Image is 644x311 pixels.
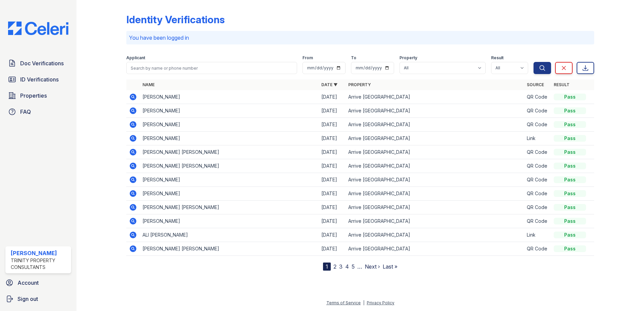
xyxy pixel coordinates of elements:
[140,187,319,201] td: [PERSON_NAME]
[319,242,346,256] td: [DATE]
[399,55,417,61] label: Property
[554,107,586,114] div: Pass
[319,187,346,201] td: [DATE]
[319,132,346,145] td: [DATE]
[140,214,319,228] td: [PERSON_NAME]
[319,228,346,242] td: [DATE]
[524,132,551,145] td: Link
[326,300,361,305] a: Terms of Service
[524,201,551,214] td: QR Code
[346,228,524,242] td: Arrive [GEOGRAPHIC_DATA]
[323,263,331,271] div: 1
[126,62,297,74] input: Search by name or phone number
[319,118,346,132] td: [DATE]
[554,218,586,224] div: Pass
[319,90,346,104] td: [DATE]
[524,104,551,118] td: QR Code
[140,104,319,118] td: [PERSON_NAME]
[554,149,586,155] div: Pass
[524,228,551,242] td: Link
[554,245,586,252] div: Pass
[554,135,586,142] div: Pass
[554,163,586,169] div: Pass
[616,284,637,304] iframe: chat widget
[126,13,225,26] div: Identity Verifications
[5,57,71,70] a: Doc Verifications
[346,159,524,173] td: Arrive [GEOGRAPHIC_DATA]
[346,90,524,104] td: Arrive [GEOGRAPHIC_DATA]
[20,75,59,83] span: ID Verifications
[383,263,397,270] a: Last »
[524,187,551,201] td: QR Code
[126,55,145,61] label: Applicant
[302,55,313,61] label: From
[357,263,362,271] span: …
[554,94,586,100] div: Pass
[339,263,343,270] a: 3
[524,159,551,173] td: QR Code
[140,132,319,145] td: [PERSON_NAME]
[319,173,346,187] td: [DATE]
[524,242,551,256] td: QR Code
[554,82,570,87] a: Result
[142,82,155,87] a: Name
[3,292,74,306] a: Sign out
[554,190,586,197] div: Pass
[319,159,346,173] td: [DATE]
[345,263,349,270] a: 4
[5,73,71,86] a: ID Verifications
[140,228,319,242] td: ALI [PERSON_NAME]
[319,104,346,118] td: [DATE]
[5,89,71,102] a: Properties
[363,300,364,305] div: |
[18,295,38,303] span: Sign out
[346,187,524,201] td: Arrive [GEOGRAPHIC_DATA]
[491,55,504,61] label: Result
[524,118,551,132] td: QR Code
[554,232,586,238] div: Pass
[346,214,524,228] td: Arrive [GEOGRAPHIC_DATA]
[129,34,591,42] p: You have been logged in
[321,82,337,87] a: Date ▼
[319,145,346,159] td: [DATE]
[20,108,31,116] span: FAQ
[3,276,74,289] a: Account
[346,132,524,145] td: Arrive [GEOGRAPHIC_DATA]
[524,214,551,228] td: QR Code
[352,263,355,270] a: 5
[140,201,319,214] td: [PERSON_NAME] [PERSON_NAME]
[351,55,356,61] label: To
[554,204,586,211] div: Pass
[524,173,551,187] td: QR Code
[333,263,336,270] a: 2
[554,121,586,128] div: Pass
[18,279,39,287] span: Account
[524,90,551,104] td: QR Code
[524,145,551,159] td: QR Code
[140,90,319,104] td: [PERSON_NAME]
[11,249,68,257] div: [PERSON_NAME]
[140,145,319,159] td: [PERSON_NAME] [PERSON_NAME]
[140,118,319,132] td: [PERSON_NAME]
[346,118,524,132] td: Arrive [GEOGRAPHIC_DATA]
[367,300,394,305] a: Privacy Policy
[346,145,524,159] td: Arrive [GEOGRAPHIC_DATA]
[348,82,371,87] a: Property
[346,242,524,256] td: Arrive [GEOGRAPHIC_DATA]
[527,82,544,87] a: Source
[319,201,346,214] td: [DATE]
[319,214,346,228] td: [DATE]
[554,176,586,183] div: Pass
[365,263,380,270] a: Next ›
[346,104,524,118] td: Arrive [GEOGRAPHIC_DATA]
[140,173,319,187] td: [PERSON_NAME]
[140,242,319,256] td: [PERSON_NAME] [PERSON_NAME]
[20,92,47,100] span: Properties
[140,159,319,173] td: [PERSON_NAME] [PERSON_NAME]
[11,257,68,271] div: Trinity Property Consultants
[3,22,74,35] img: CE_Logo_Blue-a8612792a0a2168367f1c8372b55b34899dd931a85d93a1a3d3e32e68fde9ad4.png
[5,105,71,118] a: FAQ
[20,59,64,67] span: Doc Verifications
[346,201,524,214] td: Arrive [GEOGRAPHIC_DATA]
